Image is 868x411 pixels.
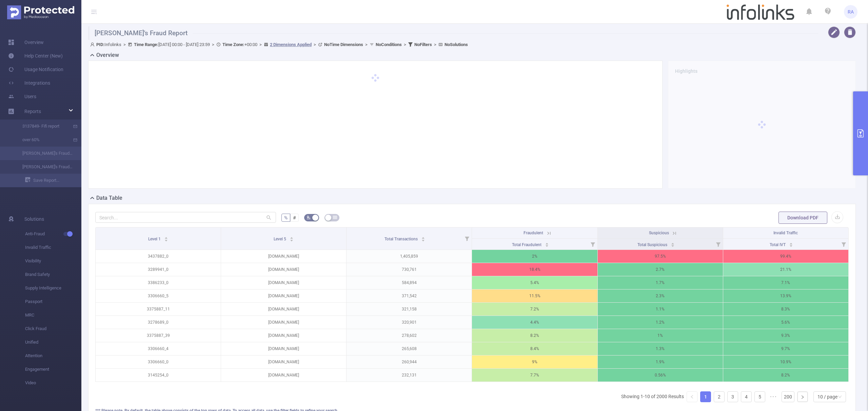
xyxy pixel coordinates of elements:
[789,242,793,246] div: Sort
[700,391,711,402] li: 1
[376,42,402,47] b: No Conditions
[14,120,73,133] a: 3137849- Fifi report
[671,242,675,246] div: Sort
[637,242,668,247] span: Total Suspicious
[96,289,221,302] p: 3306660_5
[25,254,81,268] span: Visibility
[210,42,216,47] span: >
[290,239,294,241] i: icon: caret-down
[421,236,425,240] div: Sort
[801,395,805,399] i: icon: right
[414,42,432,47] b: No Filters
[96,316,221,329] p: 3278689_0
[96,276,221,289] p: 3386233_0
[221,250,346,263] p: [DOMAIN_NAME]
[96,42,104,47] b: PID:
[8,76,50,90] a: Integrations
[727,391,738,402] li: 3
[723,303,848,316] p: 8.3%
[782,392,794,402] a: 200
[88,26,818,40] h1: [PERSON_NAME]'s Fraud Report
[96,355,221,368] p: 3306660_0
[713,239,723,250] i: Filter menu
[723,263,848,276] p: 21.1%
[445,42,468,47] b: No Solutions
[221,355,346,368] p: [DOMAIN_NAME]
[598,289,723,302] p: 2.3%
[690,395,694,399] i: icon: left
[598,263,723,276] p: 2.7%
[25,241,81,254] span: Invalid Traffic
[714,392,724,402] a: 2
[96,303,221,316] p: 3375887_11
[25,295,81,308] span: Passport
[347,250,472,263] p: 1,405,859
[221,369,346,382] p: [DOMAIN_NAME]
[8,90,36,103] a: Users
[723,369,848,382] p: 8.2%
[768,391,779,402] li: Next 5 Pages
[221,329,346,342] p: [DOMAIN_NAME]
[472,329,597,342] p: 8.2%
[347,263,472,276] p: 730,761
[588,239,597,250] i: Filter menu
[384,237,419,241] span: Total Transactions
[472,303,597,316] p: 7.2%
[671,244,674,246] i: icon: caret-down
[741,391,752,402] li: 4
[270,42,312,47] u: 2 Dimensions Applied
[24,109,41,114] span: Reports
[257,42,264,47] span: >
[545,244,549,246] i: icon: caret-down
[24,212,44,226] span: Solutions
[25,268,81,281] span: Brand Safety
[222,42,244,47] b: Time Zone:
[96,250,221,263] p: 3437882_0
[472,250,597,263] p: 2%
[754,391,765,402] li: 5
[723,289,848,302] p: 13.9%
[14,133,73,147] a: over 60%
[838,395,842,399] i: icon: down
[347,342,472,355] p: 265,608
[8,36,44,49] a: Overview
[472,355,597,368] p: 9%
[671,242,674,244] i: icon: caret-up
[797,391,808,402] li: Next Page
[421,236,425,238] i: icon: caret-up
[347,289,472,302] p: 371,542
[723,355,848,368] p: 10.9%
[221,342,346,355] p: [DOMAIN_NAME]
[307,215,311,219] i: icon: bg-colors
[95,212,276,223] input: Search...
[472,369,597,382] p: 7.7%
[598,342,723,355] p: 1.3%
[274,237,287,241] span: Level 5
[723,342,848,355] p: 9.7%
[817,392,837,402] div: 10 / page
[164,236,168,238] i: icon: caret-up
[333,215,337,219] i: icon: table
[472,316,597,329] p: 4.4%
[25,363,81,376] span: Engagement
[621,391,684,402] li: Showing 1-10 of 2000 Results
[347,303,472,316] p: 321,158
[432,42,438,47] span: >
[789,242,793,244] i: icon: caret-up
[148,237,162,241] span: Level 1
[25,376,81,390] span: Video
[723,329,848,342] p: 9.3%
[649,231,669,235] span: Suspicious
[598,316,723,329] p: 1.2%
[848,5,854,19] span: RA
[221,263,346,276] p: [DOMAIN_NAME]
[421,239,425,241] i: icon: caret-down
[598,355,723,368] p: 1.9%
[598,369,723,382] p: 0.56%
[741,392,751,402] a: 4
[221,276,346,289] p: [DOMAIN_NAME]
[293,215,296,220] span: #
[723,276,848,289] p: 7.1%
[8,63,63,76] a: Usage Notification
